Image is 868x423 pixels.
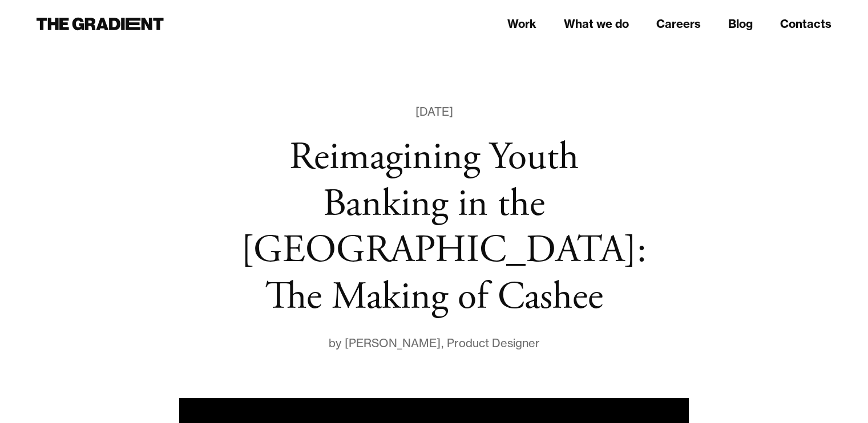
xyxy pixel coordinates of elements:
a: What we do [564,15,629,32]
div: [PERSON_NAME] [345,334,441,352]
a: Contacts [780,15,831,32]
div: Product Designer [447,334,540,352]
div: by [328,334,345,352]
a: Work [507,15,536,32]
a: Careers [656,15,701,32]
div: , [441,334,447,352]
a: Blog [728,15,753,32]
div: [DATE] [415,103,453,121]
h1: Reimagining Youth Banking in the [GEOGRAPHIC_DATA]: The Making of Cashee [241,135,627,320]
